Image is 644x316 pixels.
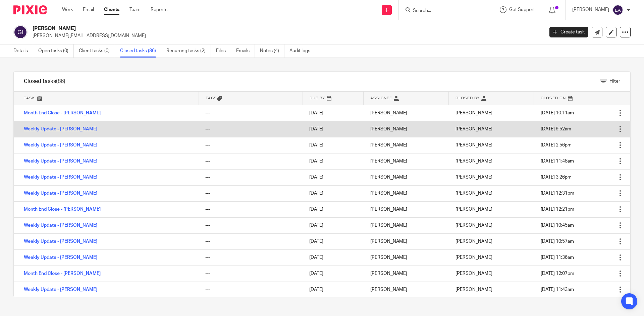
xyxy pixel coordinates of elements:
[24,78,65,85] h1: Closed tasks
[364,201,449,217] td: [PERSON_NAME]
[303,137,363,153] td: [DATE]
[609,79,620,84] span: Filter
[303,169,363,185] td: [DATE]
[364,185,449,201] td: [PERSON_NAME]
[205,270,296,277] div: ---
[303,233,363,249] td: [DATE]
[455,111,492,115] span: [PERSON_NAME]
[303,185,363,201] td: [DATE]
[205,206,296,213] div: ---
[303,266,363,282] td: [DATE]
[612,5,623,15] img: svg%3E
[303,121,363,137] td: [DATE]
[24,223,97,228] a: Weekly Update - [PERSON_NAME]
[216,44,231,58] a: Files
[83,6,94,13] a: Email
[455,207,492,212] span: [PERSON_NAME]
[13,5,47,14] img: Pixie
[541,223,574,228] span: [DATE] 10:45am
[364,153,449,169] td: [PERSON_NAME]
[541,191,574,196] span: [DATE] 12:31pm
[364,233,449,249] td: [PERSON_NAME]
[205,190,296,197] div: ---
[24,207,101,212] a: Month End Close - [PERSON_NAME]
[24,111,101,115] a: Month End Close - [PERSON_NAME]
[541,255,574,260] span: [DATE] 11:36am
[364,266,449,282] td: [PERSON_NAME]
[13,25,28,39] img: svg%3E
[205,238,296,245] div: ---
[303,201,363,217] td: [DATE]
[199,92,303,105] th: Tags
[455,223,492,228] span: [PERSON_NAME]
[364,121,449,137] td: [PERSON_NAME]
[455,287,492,292] span: [PERSON_NAME]
[24,127,97,131] a: Weekly Update - [PERSON_NAME]
[303,282,363,298] td: [DATE]
[541,207,574,212] span: [DATE] 12:21pm
[13,44,33,58] a: Details
[120,44,161,58] a: Closed tasks (86)
[455,271,492,276] span: [PERSON_NAME]
[541,127,571,131] span: [DATE] 9:52am
[303,217,363,233] td: [DATE]
[24,255,97,260] a: Weekly Update - [PERSON_NAME]
[24,143,97,147] a: Weekly Update - [PERSON_NAME]
[541,111,574,115] span: [DATE] 10:11am
[541,287,574,292] span: [DATE] 11:43am
[205,174,296,181] div: ---
[455,127,492,131] span: [PERSON_NAME]
[364,217,449,233] td: [PERSON_NAME]
[56,79,65,84] span: (86)
[24,175,97,180] a: Weekly Update - [PERSON_NAME]
[24,239,97,244] a: Weekly Update - [PERSON_NAME]
[364,249,449,266] td: [PERSON_NAME]
[205,110,296,116] div: ---
[24,287,97,292] a: Weekly Update - [PERSON_NAME]
[79,44,115,58] a: Client tasks (0)
[364,137,449,153] td: [PERSON_NAME]
[412,8,473,14] input: Search
[455,191,492,196] span: [PERSON_NAME]
[205,286,296,293] div: ---
[455,255,492,260] span: [PERSON_NAME]
[33,25,438,32] h2: [PERSON_NAME]
[572,6,609,13] p: [PERSON_NAME]
[24,191,97,196] a: Weekly Update - [PERSON_NAME]
[166,44,211,58] a: Recurring tasks (2)
[289,44,315,58] a: Audit logs
[104,6,119,13] a: Clients
[364,169,449,185] td: [PERSON_NAME]
[509,7,535,12] span: Get Support
[455,143,492,147] span: [PERSON_NAME]
[236,44,255,58] a: Emails
[364,282,449,298] td: [PERSON_NAME]
[541,271,574,276] span: [DATE] 12:07pm
[205,222,296,229] div: ---
[33,32,539,39] p: [PERSON_NAME][EMAIL_ADDRESS][DOMAIN_NAME]
[151,6,167,13] a: Reports
[455,159,492,164] span: [PERSON_NAME]
[541,159,574,164] span: [DATE] 11:48am
[129,6,141,13] a: Team
[24,271,101,276] a: Month End Close - [PERSON_NAME]
[541,175,572,180] span: [DATE] 3:26pm
[455,239,492,244] span: [PERSON_NAME]
[24,159,97,164] a: Weekly Update - [PERSON_NAME]
[38,44,74,58] a: Open tasks (0)
[455,175,492,180] span: [PERSON_NAME]
[303,249,363,266] td: [DATE]
[205,126,296,132] div: ---
[303,105,363,121] td: [DATE]
[260,44,284,58] a: Notes (4)
[303,153,363,169] td: [DATE]
[205,158,296,165] div: ---
[62,6,73,13] a: Work
[205,142,296,148] div: ---
[205,254,296,261] div: ---
[541,239,574,244] span: [DATE] 10:57am
[541,143,572,147] span: [DATE] 2:56pm
[549,27,588,37] a: Create task
[364,105,449,121] td: [PERSON_NAME]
